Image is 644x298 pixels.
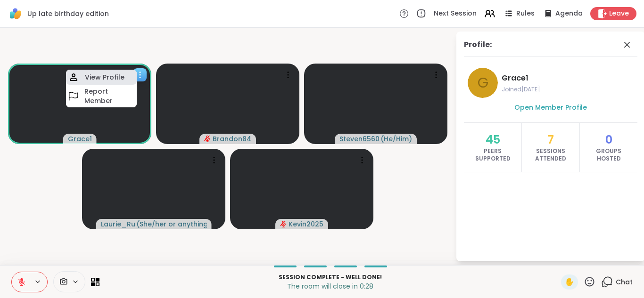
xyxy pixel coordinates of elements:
[516,9,535,18] span: Rules
[136,219,207,229] span: ( She/her or anything else )
[289,219,323,229] span: Kevin2025
[514,103,587,112] span: Open Member Profile
[547,132,554,147] span: 7
[204,136,211,142] span: audio-muted
[502,72,634,84] span: Grace1
[609,9,629,18] span: Leave
[105,282,555,291] p: The room will close in 0:28
[478,72,488,93] span: G
[434,9,477,18] span: Next Session
[280,221,287,227] span: audio-muted
[213,134,251,144] span: Brandon84
[84,87,135,105] h4: Report Member
[8,6,24,22] img: ShareWell Logomark
[589,147,628,162] span: Groups Hosted
[565,276,574,288] span: ✋
[105,273,555,282] p: Session Complete - well done!
[473,147,512,162] span: Peers Supported
[605,132,612,147] span: 0
[531,147,570,162] span: Sessions Attended
[486,132,500,147] span: 45
[380,134,412,144] span: ( He/Him )
[339,134,380,144] span: Steven6560
[27,9,109,18] span: Up late birthday edition
[616,277,633,287] span: Chat
[85,72,124,82] h4: View Profile
[68,134,92,144] span: Grace1
[555,9,583,18] span: Agenda
[101,219,135,229] span: Laurie_Ru
[514,102,587,113] a: Open Member Profile
[464,39,492,50] div: Profile:
[502,86,634,93] span: Joined [DATE]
